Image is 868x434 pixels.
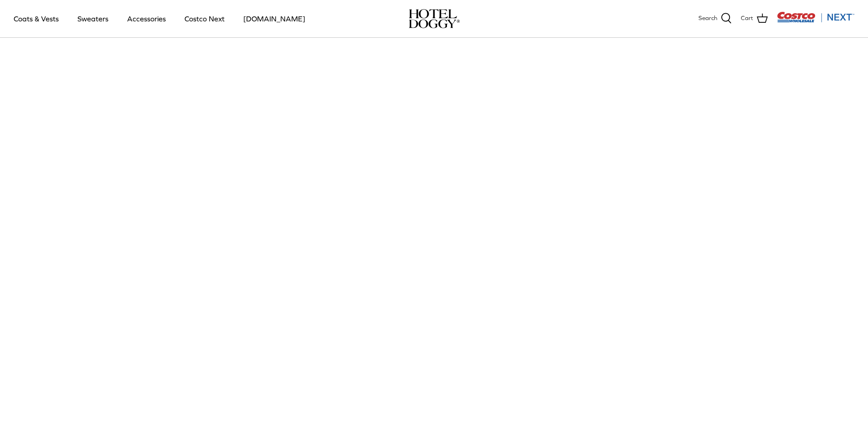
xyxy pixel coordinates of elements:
a: Accessories [119,3,174,34]
a: hoteldoggy.com hoteldoggycom [409,9,460,28]
a: [DOMAIN_NAME] [235,3,313,34]
img: hoteldoggycom [409,9,460,28]
span: Search [699,14,717,23]
a: Sweaters [69,3,117,34]
a: Search [699,13,732,25]
img: Costco Next [777,11,854,23]
a: Costco Next [176,3,233,34]
a: Coats & Vests [5,3,67,34]
a: Cart [741,13,768,25]
a: Visit Costco Next [777,17,854,24]
span: Cart [741,14,753,23]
